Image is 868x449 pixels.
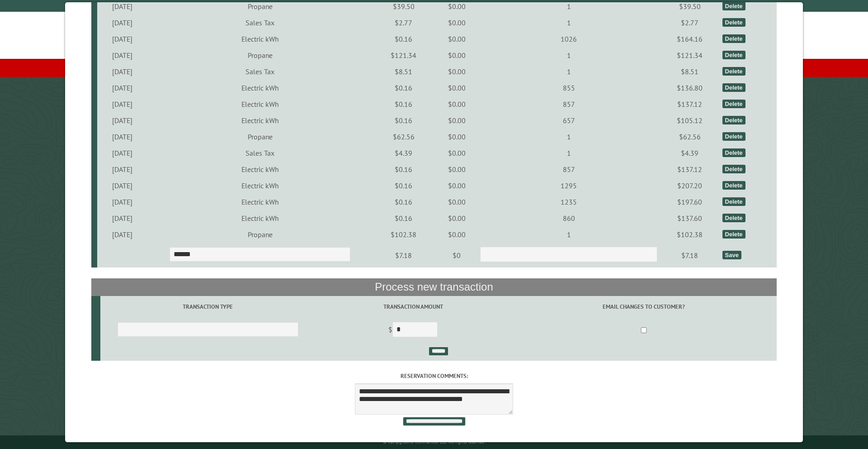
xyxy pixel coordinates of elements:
label: Transaction Amount [317,302,509,311]
div: Delete [722,132,745,141]
td: [DATE] [97,161,147,177]
td: $121.34 [373,47,434,63]
td: $0.16 [373,80,434,96]
label: Reservation comments: [91,372,777,380]
td: 1 [479,63,659,80]
td: $0 [434,243,479,268]
td: $102.38 [373,226,434,243]
td: $62.56 [373,129,434,145]
td: $8.51 [659,63,721,80]
td: Sales Tax [147,63,373,80]
td: Electric kWh [147,194,373,210]
small: © Campground Commander LLC. All rights reserved. [383,439,485,445]
td: $4.39 [659,145,721,161]
td: $0.16 [373,161,434,177]
td: $136.80 [659,80,721,96]
td: $0.00 [434,129,479,145]
td: [DATE] [97,129,147,145]
td: $0.00 [434,145,479,161]
div: Delete [722,83,745,92]
td: $137.12 [659,96,721,112]
td: Electric kWh [147,210,373,226]
td: [DATE] [97,80,147,96]
td: Propane [147,129,373,145]
label: Transaction Type [102,302,314,311]
td: $0.00 [434,47,479,63]
td: [DATE] [97,210,147,226]
td: $0.00 [434,210,479,226]
td: [DATE] [97,31,147,47]
td: $0.00 [434,63,479,80]
td: 1 [479,14,659,31]
td: $137.60 [659,210,721,226]
td: $0.00 [434,96,479,112]
td: $207.20 [659,177,721,194]
td: Propane [147,226,373,243]
td: 1 [479,145,659,161]
td: 1026 [479,31,659,47]
td: $7.18 [659,243,721,268]
div: Delete [722,67,745,76]
td: 1295 [479,177,659,194]
td: $197.60 [659,194,721,210]
td: $0.00 [434,112,479,129]
td: $164.16 [659,31,721,47]
td: $7.18 [373,243,434,268]
div: Delete [722,165,745,173]
td: [DATE] [97,177,147,194]
td: $0.00 [434,80,479,96]
td: Sales Tax [147,14,373,31]
td: [DATE] [97,96,147,112]
td: $0.00 [434,161,479,177]
div: Delete [722,51,745,59]
td: Electric kWh [147,80,373,96]
td: [DATE] [97,145,147,161]
div: Save [722,251,741,259]
td: 1 [479,226,659,243]
td: $0.16 [373,31,434,47]
td: Electric kWh [147,161,373,177]
td: $2.77 [659,14,721,31]
td: $62.56 [659,129,721,145]
div: Delete [722,18,745,27]
td: $0.00 [434,177,479,194]
td: $8.51 [373,63,434,80]
td: $0.00 [434,194,479,210]
td: 855 [479,80,659,96]
td: 857 [479,96,659,112]
td: $0.16 [373,112,434,129]
td: [DATE] [97,194,147,210]
div: Delete [722,181,745,190]
td: 1 [479,47,659,63]
td: $121.34 [659,47,721,63]
td: 857 [479,161,659,177]
td: [DATE] [97,112,147,129]
div: Delete [722,214,745,222]
td: 860 [479,210,659,226]
th: Process new transaction [91,278,777,296]
td: Electric kWh [147,31,373,47]
td: 1235 [479,194,659,210]
td: $0.16 [373,96,434,112]
div: Delete [722,100,745,108]
td: $4.39 [373,145,434,161]
div: Delete [722,2,745,10]
label: Email changes to customer? [512,302,775,311]
td: [DATE] [97,63,147,80]
td: 657 [479,112,659,129]
td: $137.12 [659,161,721,177]
td: $0.00 [434,14,479,31]
div: Delete [722,116,745,124]
td: $2.77 [373,14,434,31]
div: Delete [722,230,745,239]
td: 1 [479,129,659,145]
td: $0.00 [434,31,479,47]
td: Electric kWh [147,96,373,112]
td: $0.16 [373,194,434,210]
td: $105.12 [659,112,721,129]
td: [DATE] [97,14,147,31]
td: $ [316,318,511,343]
div: Delete [722,148,745,157]
td: $0.16 [373,210,434,226]
td: [DATE] [97,47,147,63]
